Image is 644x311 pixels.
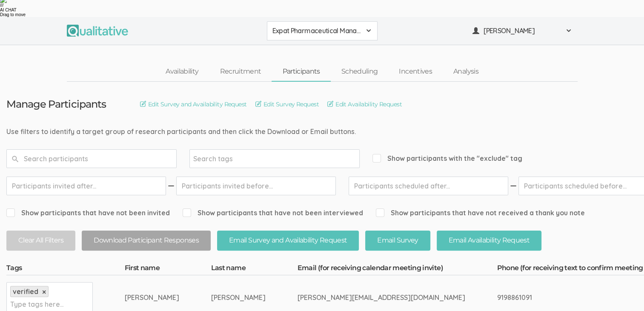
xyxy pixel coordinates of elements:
span: Expat Pharmaceutical Managers [272,26,361,36]
span: [PERSON_NAME] [484,26,560,36]
input: Participants scheduled after... [349,177,508,195]
a: Edit Survey and Availability Request [140,100,247,109]
button: Download Participant Responses [82,231,211,251]
a: Recruitment [209,63,272,81]
th: Tags [6,263,125,275]
input: Search tags [193,153,246,164]
th: Email (for receiving calendar meeting invite) [298,263,497,275]
a: Analysis [443,63,489,81]
button: Email Availability Request [437,231,541,251]
input: Search participants [6,149,177,168]
span: Show participants that have not been interviewed [183,208,363,218]
a: Edit Availability Request [327,100,402,109]
button: Expat Pharmaceutical Managers [267,21,378,40]
div: [PERSON_NAME] [211,293,266,302]
a: Participants [272,63,330,81]
a: Edit Survey Request [255,100,319,109]
button: [PERSON_NAME] [467,21,578,40]
th: Last name [211,263,298,275]
h3: Manage Participants [6,99,106,110]
input: Participants invited before... [176,177,336,195]
input: Participants invited after... [6,177,166,195]
th: First name [125,263,211,275]
span: Show participants that have not received a thank you note [376,208,585,218]
button: Clear All Filters [6,231,75,251]
div: [PERSON_NAME][EMAIL_ADDRESS][DOMAIN_NAME] [298,293,465,302]
img: dash.svg [167,177,175,195]
button: Email Survey [365,231,430,251]
button: Email Survey and Availability Request [217,231,359,251]
a: Scheduling [331,63,389,81]
a: × [42,288,46,296]
span: Show participants that have not been invited [6,208,170,218]
img: Qualitative [67,25,128,37]
a: Incentives [388,63,443,81]
img: dash.svg [509,177,518,195]
a: Availability [155,63,209,81]
input: Type tags here... [10,299,63,310]
div: 9198861091 [497,293,639,302]
span: verified [13,287,38,296]
span: Show participants with the "exclude" tag [372,154,522,163]
div: [PERSON_NAME] [125,293,179,302]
